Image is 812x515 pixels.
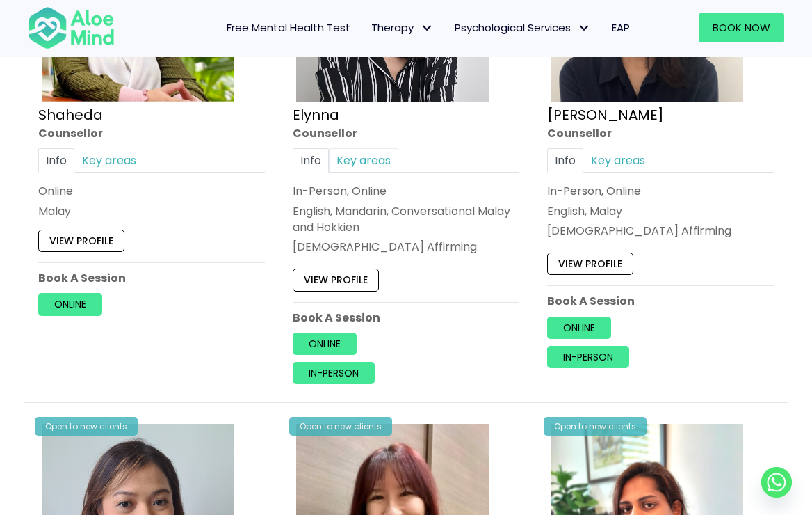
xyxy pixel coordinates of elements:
[329,148,398,173] a: Key areas
[547,203,774,219] p: English, Malay
[35,417,138,436] div: Open to new clients
[293,183,519,199] div: In-Person, Online
[293,203,519,235] p: English, Mandarin, Conversational Malay and Hokkien
[293,362,375,384] a: In-person
[601,13,640,42] a: EAP
[547,346,629,368] a: In-person
[547,105,664,125] a: [PERSON_NAME]
[293,125,519,141] div: Counsellor
[38,270,265,286] p: Book A Session
[583,148,653,173] a: Key areas
[547,223,774,239] div: [DEMOGRAPHIC_DATA] Affirming
[444,13,601,42] a: Psychological ServicesPsychological Services: submenu
[713,20,770,35] span: Book Now
[129,13,640,42] nav: Menu
[293,269,379,291] a: View profile
[371,20,434,35] span: Therapy
[38,105,103,125] a: Shaheda
[544,417,647,436] div: Open to new clients
[38,203,265,219] p: Malay
[361,13,444,42] a: TherapyTherapy: submenu
[417,17,437,38] span: Therapy: submenu
[574,17,594,38] span: Psychological Services: submenu
[38,125,265,141] div: Counsellor
[547,293,774,309] p: Book A Session
[38,148,74,173] a: Info
[216,13,361,42] a: Free Mental Health Test
[74,148,144,173] a: Key areas
[547,316,611,338] a: Online
[547,148,583,173] a: Info
[38,293,102,315] a: Online
[547,183,774,199] div: In-Person, Online
[38,183,265,199] div: Online
[612,20,630,35] span: EAP
[28,6,115,49] img: Aloe mind Logo
[455,20,591,35] span: Psychological Services
[547,253,633,275] a: View profile
[293,309,519,325] p: Book A Session
[699,13,784,42] a: Book Now
[547,125,774,141] div: Counsellor
[38,230,124,252] a: View profile
[293,239,519,255] div: [DEMOGRAPHIC_DATA] Affirming
[293,148,329,173] a: Info
[761,467,792,498] a: Whatsapp
[293,105,339,125] a: Elynna
[289,417,392,436] div: Open to new clients
[293,333,357,355] a: Online
[227,20,350,35] span: Free Mental Health Test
